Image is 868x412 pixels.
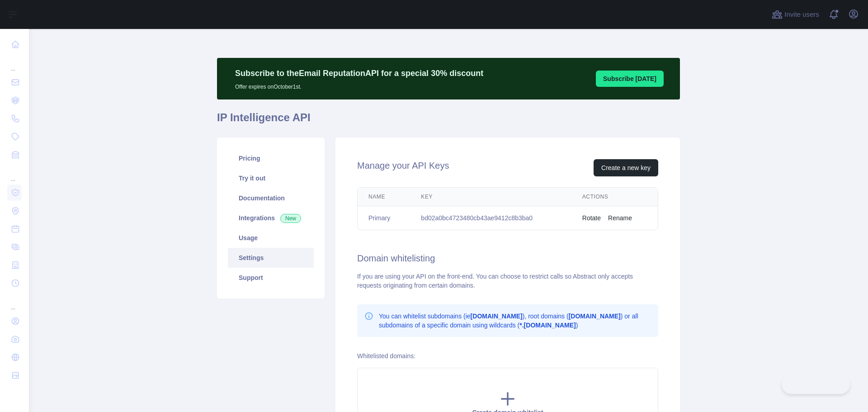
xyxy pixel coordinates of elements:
a: Support [228,268,314,288]
b: [DOMAIN_NAME] [569,313,621,320]
div: ... [7,165,22,183]
button: Subscribe [DATE] [596,71,664,87]
b: *.[DOMAIN_NAME] [519,322,576,329]
b: [DOMAIN_NAME] [471,313,523,320]
span: Invite users [784,9,819,20]
label: Whitelisted domains: [357,352,415,360]
td: bd02a0bc4723480cb43ae9412c8b3ba0 [410,206,571,230]
p: You can whitelist subdomains (ie ), root domains ( ) or all subdomains of a specific domain using... [379,312,651,330]
h1: IP Intelligence API [217,110,680,132]
a: Try it out [228,168,314,188]
button: Rename [608,213,632,223]
td: Primary [358,206,410,230]
h2: Domain whitelisting [357,252,658,265]
a: Integrations New [228,208,314,228]
div: If you are using your API on the front-end. You can choose to restrict calls so Abstract only acc... [357,272,658,290]
p: Offer expires on October 1st. [235,80,483,90]
h2: Manage your API Keys [357,159,449,176]
button: Create a new key [594,159,658,176]
p: Subscribe to the Email Reputation API for a special 30 % discount [235,67,483,80]
a: Pricing [228,148,314,168]
th: Actions [571,188,658,206]
div: ... [7,54,22,72]
a: Settings [228,248,314,268]
button: Rotate [582,213,601,223]
th: Key [410,188,571,206]
th: Name [358,188,410,206]
span: New [280,214,301,223]
iframe: Toggle Customer Support [782,375,850,394]
div: ... [7,293,22,311]
a: Usage [228,228,314,248]
a: Documentation [228,188,314,208]
button: Invite users [770,7,821,22]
